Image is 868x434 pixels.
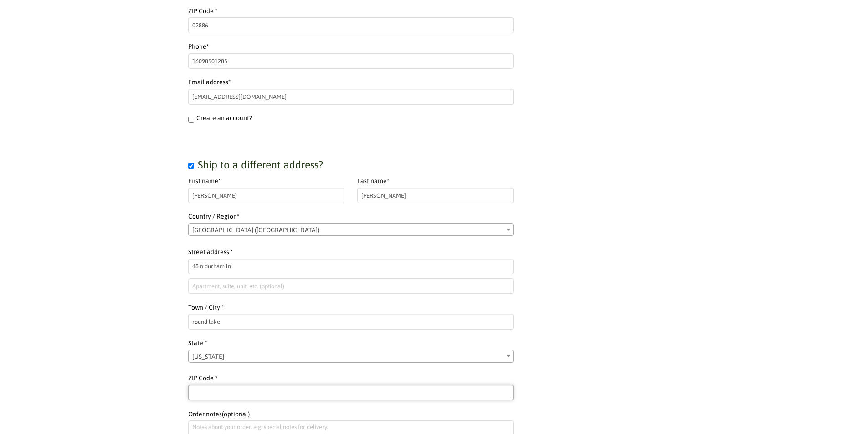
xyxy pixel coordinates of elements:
[196,114,252,122] span: Create an account?
[188,247,514,258] label: Street address
[188,409,514,420] label: Order notes
[357,176,514,187] label: Last name
[222,410,250,418] span: (optional)
[198,159,323,171] span: Ship to a different address?
[188,41,514,52] label: Phone
[189,224,513,236] span: United States (US)
[188,350,514,363] span: State
[188,302,514,313] label: Town / City
[188,278,514,294] input: Apartment, suite, unit, etc. (optional)
[188,163,194,169] input: Ship to a different address?
[188,6,514,17] label: ZIP Code
[188,176,344,187] label: First name
[188,117,194,123] input: Create an account?
[188,338,514,349] label: State
[188,223,514,236] span: Country / Region
[188,373,514,384] label: ZIP Code
[188,77,514,88] label: Email address
[188,259,514,274] input: House number and street name
[189,350,513,363] span: Illinois
[188,176,514,222] label: Country / Region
